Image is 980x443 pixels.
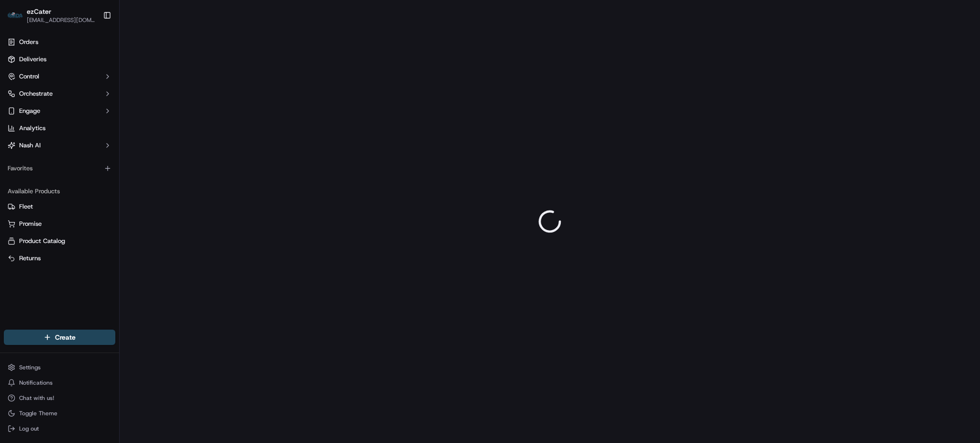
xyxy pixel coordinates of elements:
span: Log out [19,425,39,432]
div: Available Products [4,184,115,199]
span: Notifications [19,379,53,387]
button: Product Catalog [4,233,115,249]
a: Orders [4,34,115,50]
span: Returns [19,254,41,263]
span: Fleet [19,202,33,211]
button: Create [4,330,115,345]
button: Returns [4,251,115,266]
a: Promise [8,220,111,228]
a: Fleet [8,202,111,211]
span: Deliveries [19,55,46,64]
button: Promise [4,216,115,232]
button: Engage [4,103,115,119]
button: Log out [4,422,115,435]
a: Product Catalog [8,237,111,245]
a: Returns [8,254,111,263]
button: ezCater [27,7,51,16]
span: Promise [19,220,42,228]
span: Control [19,72,39,81]
span: Chat with us! [19,394,54,402]
button: Chat with us! [4,391,115,405]
span: Product Catalog [19,237,65,245]
span: Settings [19,364,41,371]
span: Orchestrate [19,89,53,98]
a: Analytics [4,121,115,136]
button: ezCaterezCater[EMAIL_ADDRESS][DOMAIN_NAME] [4,4,99,27]
span: Analytics [19,124,45,133]
button: Orchestrate [4,86,115,101]
button: Toggle Theme [4,407,115,420]
div: Favorites [4,161,115,176]
img: ezCater [8,12,23,19]
button: [EMAIL_ADDRESS][DOMAIN_NAME] [27,16,95,24]
span: Orders [19,38,38,46]
span: Engage [19,107,40,115]
span: Create [55,332,76,342]
span: Toggle Theme [19,410,57,417]
button: Fleet [4,199,115,214]
button: Nash AI [4,138,115,153]
button: Notifications [4,376,115,389]
button: Settings [4,361,115,374]
a: Deliveries [4,52,115,67]
span: Nash AI [19,141,41,150]
button: Control [4,69,115,84]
